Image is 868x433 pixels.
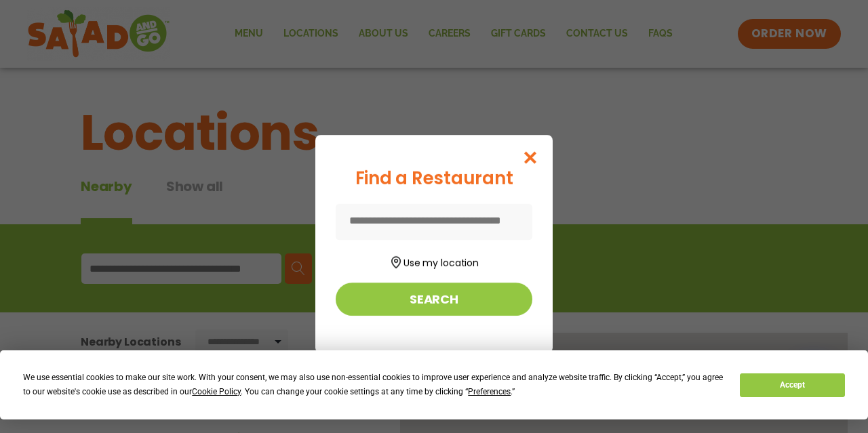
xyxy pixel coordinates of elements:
[336,252,532,270] button: Use my location
[740,373,844,397] button: Accept
[336,283,532,316] button: Search
[192,387,241,396] span: Cookie Policy
[336,165,532,192] div: Find a Restaurant
[23,371,724,399] div: We use essential cookies to make our site work. With your consent, we may also use non-essential ...
[509,135,553,180] button: Close modal
[468,387,511,396] span: Preferences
